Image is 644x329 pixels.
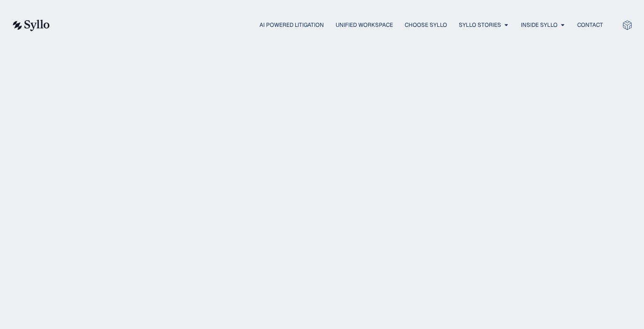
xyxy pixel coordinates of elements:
a: Syllo Stories [459,21,501,29]
img: syllo [11,20,50,31]
a: Unified Workspace [336,21,393,29]
div: Menu Toggle [69,21,603,30]
nav: Menu [69,21,603,30]
a: AI Powered Litigation [259,21,324,29]
a: Contact [577,21,603,29]
a: Choose Syllo [405,21,447,29]
a: Inside Syllo [521,21,558,29]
